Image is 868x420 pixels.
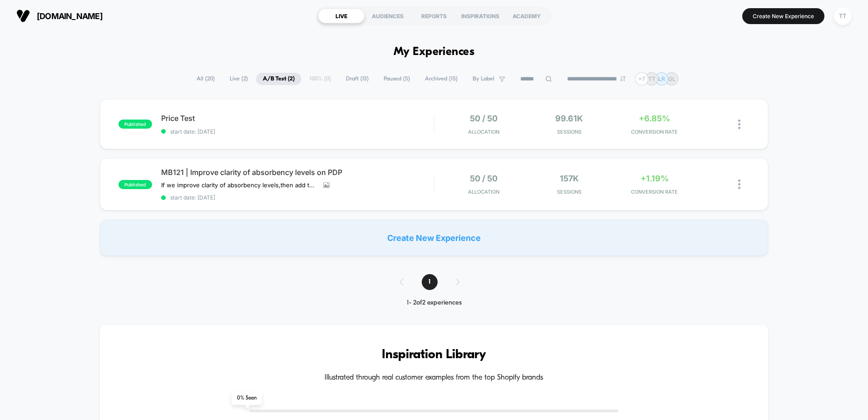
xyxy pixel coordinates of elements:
div: TT [834,7,852,25]
span: published [118,120,152,129]
span: 50 / 50 [470,174,498,183]
span: +1.19% [641,174,669,183]
span: CONVERSION RATE [614,189,695,195]
button: TT [831,7,854,25]
span: If we improve clarity of absorbency levels,then add to carts & CR will increase,because users are... [161,181,316,189]
img: end [620,76,626,81]
h4: Illustrated through real customer examples from the top Shopify brands [127,374,741,382]
span: 50 / 50 [470,114,498,123]
span: All ( 20 ) [190,73,222,85]
button: Create New Experience [742,8,824,24]
div: + 7 [635,72,648,85]
span: By Label [473,75,494,82]
button: [DOMAIN_NAME] [14,9,105,23]
span: Live ( 2 ) [223,73,255,85]
div: Create New Experience [100,220,768,256]
span: Paused ( 5 ) [377,73,417,85]
span: Allocation [468,189,499,195]
div: REPORTS [411,9,457,23]
span: 0 % Seen [232,391,262,405]
span: Draft ( 13 ) [339,73,375,85]
span: A/B Test ( 2 ) [256,73,301,85]
p: LR [658,75,665,82]
span: Price Test [161,114,434,123]
span: Archived ( 15 ) [418,73,464,85]
span: CONVERSION RATE [614,129,695,135]
img: Visually logo [16,9,30,23]
div: AUDIENCES [365,9,411,23]
p: TT [648,75,656,82]
div: 1 - 2 of 2 experiences [390,299,478,307]
span: 1 [422,274,438,290]
span: published [118,180,152,189]
img: close [738,120,740,129]
div: INSPIRATIONS [457,9,503,23]
span: 99.61k [555,114,583,123]
div: LIVE [318,9,365,23]
span: Sessions [529,189,610,195]
div: ACADEMY [503,9,550,23]
span: start date: [DATE] [161,128,434,135]
span: start date: [DATE] [161,194,434,201]
span: [DOMAIN_NAME] [37,11,103,21]
h1: My Experiences [394,45,475,59]
span: Allocation [468,129,499,135]
span: Sessions [529,129,610,135]
img: close [738,180,740,189]
p: GL [668,75,676,82]
span: MB121 | Improve clarity of absorbency levels on PDP [161,168,434,177]
span: 157k [560,174,579,183]
span: +6.85% [639,114,670,123]
h3: Inspiration Library [127,348,741,362]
